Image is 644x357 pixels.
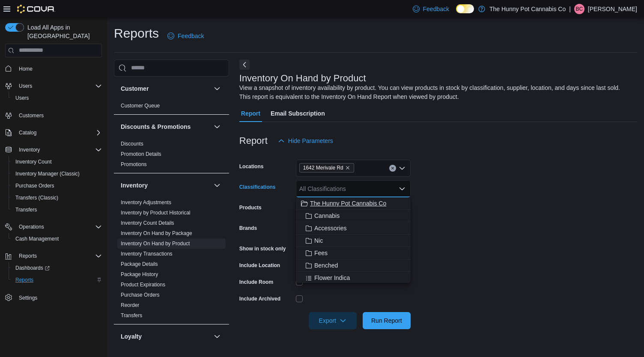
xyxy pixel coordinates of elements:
span: Purchase Orders [12,181,102,191]
nav: Complex example [5,59,102,326]
button: Cash Management [9,233,105,245]
button: Close list of options [399,185,405,192]
a: Package Details [121,261,158,267]
button: Customers [2,109,105,122]
span: Inventory On Hand by Package [121,230,192,237]
p: The Hunny Pot Cannabis Co [489,4,566,14]
span: Load All Apps in [GEOGRAPHIC_DATA] [24,23,102,40]
div: View a snapshot of inventory availability by product. You can view products in stock by classific... [239,83,633,101]
label: Include Room [239,279,273,286]
a: Inventory Adjustments [121,199,171,205]
button: Inventory [212,180,222,190]
a: Reports [12,275,37,285]
span: Customer Queue [121,102,160,109]
span: Inventory [15,145,102,155]
span: Nic [314,236,323,245]
span: Purchase Orders [121,292,160,298]
a: Transfers [12,205,40,215]
span: Purchase Orders [15,182,54,189]
p: | [569,4,571,14]
span: Users [19,83,32,89]
img: Cova [17,5,55,13]
span: The Hunny Pot Cannabis Co [310,199,386,208]
p: [PERSON_NAME] [588,4,637,14]
span: Package Details [121,261,158,268]
a: Package History [121,271,158,277]
button: Purchase Orders [9,180,105,192]
span: Reports [12,275,102,285]
span: Dark Mode [456,13,456,14]
span: BC [576,4,583,14]
span: Inventory by Product Historical [121,209,191,216]
button: Inventory [121,181,210,190]
span: Package History [121,271,158,278]
span: Email Subscription [271,105,325,122]
input: Dark Mode [456,4,474,13]
span: Settings [15,292,102,303]
a: Home [15,64,36,74]
span: Cash Management [12,234,102,244]
button: Operations [15,222,48,232]
span: Catalog [19,129,36,136]
h3: Discounts & Promotions [121,122,191,131]
a: Purchase Orders [121,292,160,298]
button: Run Report [363,312,411,329]
a: Feedback [164,27,207,45]
button: Accessories [296,222,411,235]
span: Report [241,105,260,122]
a: Transfers (Classic) [12,193,62,203]
span: Promotions [121,161,147,168]
button: Customer [212,83,222,94]
span: Transfers [121,312,142,319]
button: Clear input [389,165,396,172]
span: Cannabis [314,211,340,220]
span: Accessories [314,224,346,232]
h3: Customer [121,84,149,93]
label: Locations [239,163,264,170]
div: Inventory [114,197,229,324]
span: Dashboards [12,263,102,273]
a: Customers [15,110,47,121]
label: Brands [239,225,257,232]
button: Cannabis [296,210,411,222]
button: Discounts & Promotions [212,122,222,132]
span: Hide Parameters [288,137,333,145]
div: Discounts & Promotions [114,139,229,173]
h3: Loyalty [121,332,142,341]
button: Fees [296,247,411,259]
span: Inventory [19,146,40,153]
span: Feedback [423,5,449,13]
a: Transfers [121,312,142,318]
span: Reports [15,251,102,261]
span: Flower Indica [314,274,350,282]
button: Users [9,92,105,104]
h3: Inventory [121,181,148,190]
button: Settings [2,291,105,303]
a: Inventory by Product Historical [121,210,191,216]
div: Brody Chabot [574,4,584,14]
button: Transfers (Classic) [9,192,105,204]
a: Dashboards [9,262,105,274]
span: Users [15,95,29,101]
a: Promotion Details [121,151,161,157]
button: Open list of options [399,165,405,172]
a: Reorder [121,302,139,308]
span: Run Report [371,316,402,325]
span: 1642 Merivale Rd [299,163,354,173]
button: Discounts & Promotions [121,122,210,131]
button: Hide Parameters [274,132,337,149]
span: Settings [19,295,37,301]
a: Cash Management [12,234,62,244]
span: Home [19,65,33,72]
a: Purchase Orders [12,181,58,191]
span: Benched [314,261,338,270]
span: Operations [19,223,44,230]
a: Inventory On Hand by Package [121,230,192,236]
button: Transfers [9,204,105,216]
span: Discounts [121,140,143,147]
span: Home [15,63,102,74]
a: Settings [15,293,41,303]
button: Next [239,59,250,70]
span: Transfers [15,206,37,213]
